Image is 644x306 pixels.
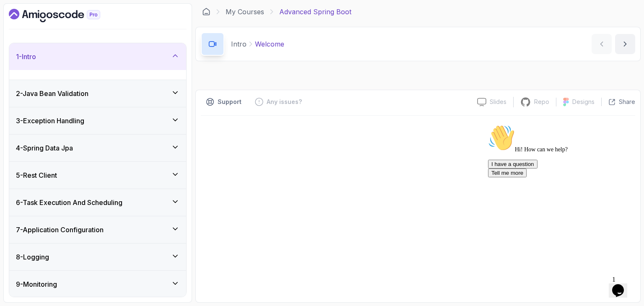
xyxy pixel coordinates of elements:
button: 2-Java Bean Validation [9,80,186,107]
iframe: chat widget [485,121,636,268]
p: Advanced Spring Boot [279,7,351,17]
p: Welcome [255,39,284,49]
h3: 5 - Rest Client [16,170,57,180]
button: 3-Exception Handling [9,107,186,134]
div: 👋Hi! How can we help?I have a questionTell me more [3,3,154,56]
h3: 2 - Java Bean Validation [16,88,88,99]
button: I have a question [3,39,53,47]
h3: 9 - Monitoring [16,279,57,289]
p: Slides [490,98,506,106]
p: Support [218,98,241,106]
h3: 4 - Spring Data Jpa [16,143,73,153]
button: Tell me more [3,47,42,56]
button: 6-Task Execution And Scheduling [9,189,186,216]
a: Dashboard [9,9,119,22]
h3: 8 - Logging [16,252,49,262]
button: 5-Rest Client [9,162,186,189]
button: previous content [592,34,612,54]
h3: 1 - Intro [16,52,36,62]
button: 7-Application Configuration [9,216,186,243]
img: :wave: [3,3,30,30]
p: Repo [534,98,549,106]
a: Dashboard [202,8,210,16]
a: My Courses [226,7,264,17]
button: 1-Intro [9,43,186,70]
p: Share [619,98,635,106]
button: 4-Spring Data Jpa [9,135,186,161]
button: next content [615,34,635,54]
h3: 6 - Task Execution And Scheduling [16,197,122,207]
button: Support button [201,95,247,109]
iframe: chat widget [609,272,636,298]
button: Share [601,98,635,106]
p: Any issues? [267,98,302,106]
button: 9-Monitoring [9,271,186,298]
p: Designs [572,98,595,106]
span: Hi! How can we help? [3,25,83,31]
button: 8-Logging [9,244,186,270]
h3: 3 - Exception Handling [16,116,84,126]
h3: 7 - Application Configuration [16,225,104,235]
p: Intro [231,39,247,49]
